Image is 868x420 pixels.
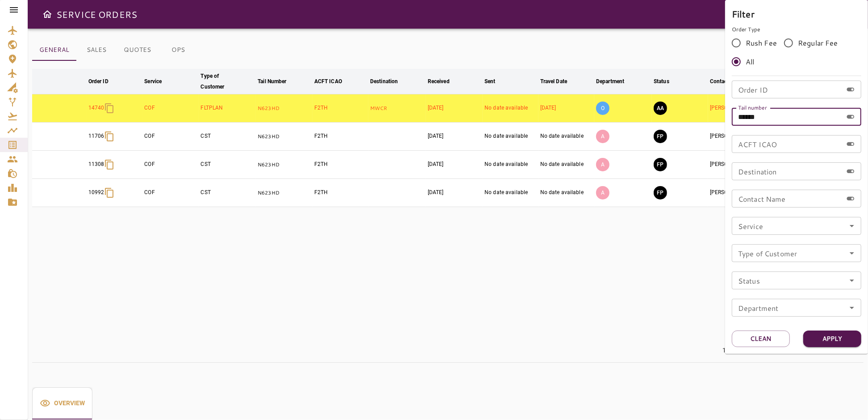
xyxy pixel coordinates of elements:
p: Order Type [732,25,861,34]
button: Apply [803,331,861,347]
label: Tail number [738,104,767,111]
span: All [746,56,754,67]
button: Clean [732,331,790,347]
span: Rush Fee [746,38,777,48]
button: Open [846,274,858,287]
button: Open [846,247,858,259]
h6: Filter [732,7,861,21]
button: Open [846,220,858,232]
div: rushFeeOrder [732,34,861,71]
span: Regular Fee [798,38,838,48]
button: Open [846,301,858,314]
